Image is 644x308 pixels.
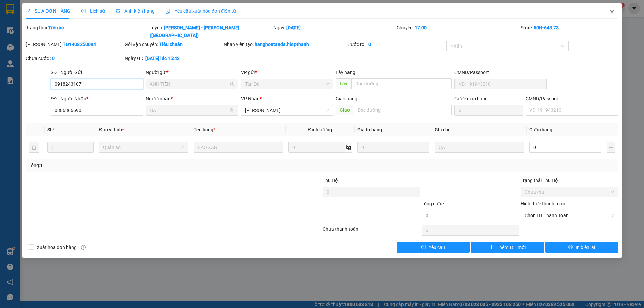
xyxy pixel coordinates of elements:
input: Tên người nhận [150,107,228,114]
input: Tên người gửi [150,80,228,88]
button: printerIn biên lai [545,242,618,253]
span: exclamation-circle [421,245,426,250]
span: In biên lai [576,244,595,251]
span: Lấy hàng [336,70,355,75]
span: Ảnh kiện hàng [116,8,155,14]
b: 17:00 [415,25,427,30]
span: Chưa thu [525,187,614,197]
b: [DATE] [286,25,301,30]
b: Trên xe [48,25,64,30]
div: Trạng thái Thu Hộ [521,177,618,184]
b: hanghoatanda.hiepthanh [255,42,309,47]
div: Chuyến: [396,24,520,39]
div: Nhân viên tạo: [224,41,346,48]
span: printer [568,245,573,250]
img: icon [165,9,171,14]
span: info-circle [81,245,86,250]
span: Giá trị hàng [357,127,382,132]
input: 0 [357,142,429,153]
b: [DATE] lúc 15:43 [145,56,180,61]
div: Người gửi [146,69,238,76]
label: Hình thức thanh toán [521,201,565,206]
input: VD: 191943210 [454,79,547,89]
div: Cước rồi : [347,41,445,48]
span: Tân Châu [245,105,329,115]
input: Cước giao hàng [454,105,523,116]
span: Thêm ĐH mới [497,244,525,251]
span: SỬA ĐƠN HÀNG [26,8,70,14]
span: VP Nhận [241,96,260,101]
div: Trạng thái: [25,24,149,39]
button: Close [603,3,622,22]
div: VP gửi [241,69,333,76]
div: SĐT Người Gửi [51,69,143,76]
input: Ghi Chú [435,142,524,153]
div: Số xe: [520,24,619,39]
button: exclamation-circleYêu cầu [397,242,470,253]
b: [PERSON_NAME] - [PERSON_NAME] ([GEOGRAPHIC_DATA]) [150,25,239,38]
span: user [229,108,234,113]
span: Tản Đà [245,79,329,89]
span: Xuất hóa đơn hàng [34,244,79,251]
button: plusThêm ĐH mới [471,242,544,253]
span: Lấy [336,78,351,89]
span: edit [26,9,31,13]
span: Đơn vị tính [99,127,124,132]
b: TĐ1408250094 [63,42,96,47]
div: Tổng: 1 [29,162,249,169]
div: [PERSON_NAME]: [26,41,123,48]
div: Chưa cước : [26,55,123,62]
span: Giao hàng [336,96,357,101]
b: 0 [368,42,371,47]
div: Chưa thanh toán [322,225,421,237]
div: CMND/Passport [454,69,547,76]
b: 50H-648.73 [534,25,559,30]
th: Ghi chú [432,123,527,136]
span: Quần áo [103,142,184,152]
span: Định lượng [308,127,332,132]
input: Dọc đường [351,78,452,89]
span: Lịch sử [81,8,105,14]
span: user [229,82,234,86]
span: Tổng cước [422,201,444,206]
button: delete [29,142,39,153]
span: Yêu cầu xuất hóa đơn điện tử [165,8,236,14]
div: Tuyến: [149,24,273,39]
span: picture [116,9,120,13]
span: close [609,10,615,15]
span: plus [489,245,494,250]
div: Người nhận [146,95,238,102]
b: 0 [52,56,55,61]
span: Giao [336,105,354,115]
button: plus [607,142,615,153]
span: Tên hàng [194,127,215,132]
span: kg [345,142,352,153]
b: Tiêu chuẩn [159,42,183,47]
span: Thu Hộ [323,178,338,183]
div: Gói vận chuyển: [125,41,222,48]
span: Yêu cầu [429,244,445,251]
input: Dọc đường [354,105,452,115]
span: Chọn HT Thanh Toán [525,210,614,221]
input: VD: Bàn, Ghế [194,142,283,153]
div: Ngày GD: [125,55,222,62]
div: CMND/Passport [526,95,618,102]
span: clock-circle [81,9,86,13]
div: SĐT Người Nhận [51,95,143,102]
label: Cước giao hàng [454,96,488,101]
span: SL [47,127,53,132]
span: Cước hàng [529,127,552,132]
div: Ngày: [273,24,396,39]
